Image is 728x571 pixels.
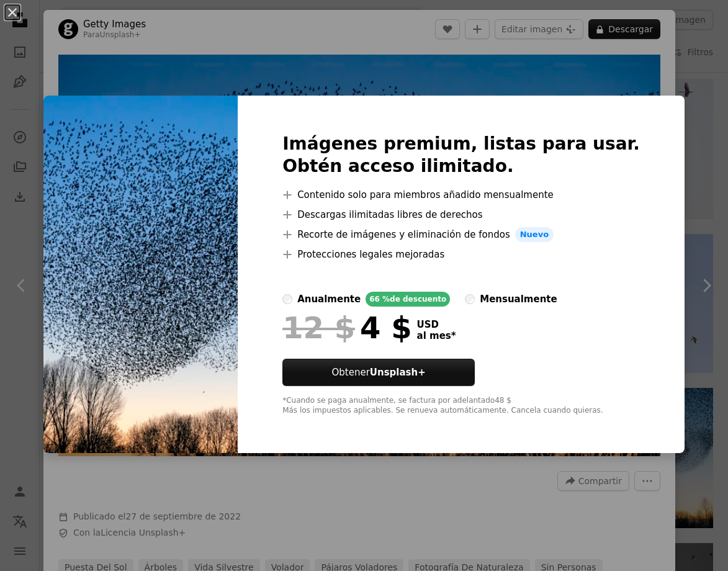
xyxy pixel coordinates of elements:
[282,312,411,344] div: 4 $
[297,292,361,307] div: anualmente
[465,294,475,304] input: mensualmente
[282,133,640,178] h2: Imágenes premium, listas para usar. Obtén acceso ilimitado.
[282,312,355,344] span: 12 $
[43,96,238,453] img: premium_photo-1664300474492-5dcebd675928
[515,227,554,242] span: Nuevo
[417,319,456,330] span: USD
[282,187,640,202] li: Contenido solo para miembros añadido mensualmente
[282,396,640,416] div: *Cuando se paga anualmente, se factura por adelantado 48 $ Más los impuestos aplicables. Se renue...
[370,367,426,378] strong: Unsplash+
[282,227,640,242] li: Recorte de imágenes y eliminación de fondos
[480,292,557,307] div: mensualmente
[282,294,292,304] input: anualmente66 %de descuento
[366,292,450,307] div: 66 % de descuento
[417,330,456,341] span: al mes *
[282,207,640,222] li: Descargas ilimitadas libres de derechos
[282,359,475,386] button: ObtenerUnsplash+
[282,247,640,262] li: Protecciones legales mejoradas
